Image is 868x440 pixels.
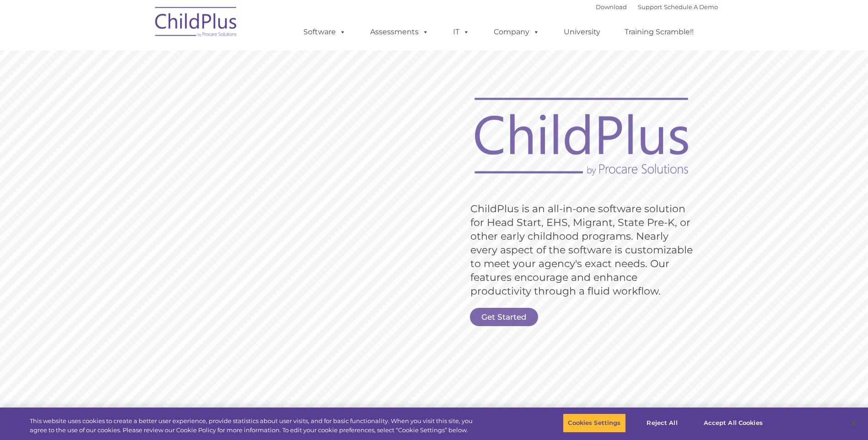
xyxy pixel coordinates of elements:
[485,23,549,41] a: Company
[151,0,242,46] img: ChildPlus by Procare Solutions
[664,3,718,11] a: Schedule A Demo
[563,413,625,433] button: Cookies Settings
[638,3,662,11] a: Support
[30,417,477,435] div: This website uses cookies to create a better user experience, provide statistics about user visit...
[615,23,703,41] a: Training Scramble!!
[470,308,538,326] a: Get Started
[444,23,479,41] a: IT
[634,413,691,433] button: Reject All
[555,23,609,41] a: University
[470,202,697,298] rs-layer: ChildPlus is an all-in-one software solution for Head Start, EHS, Migrant, State Pre-K, or other ...
[294,23,355,41] a: Software
[596,3,627,11] a: Download
[596,3,718,11] font: |
[699,413,768,433] button: Accept All Cookies
[361,23,438,41] a: Assessments
[843,413,863,433] button: Close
